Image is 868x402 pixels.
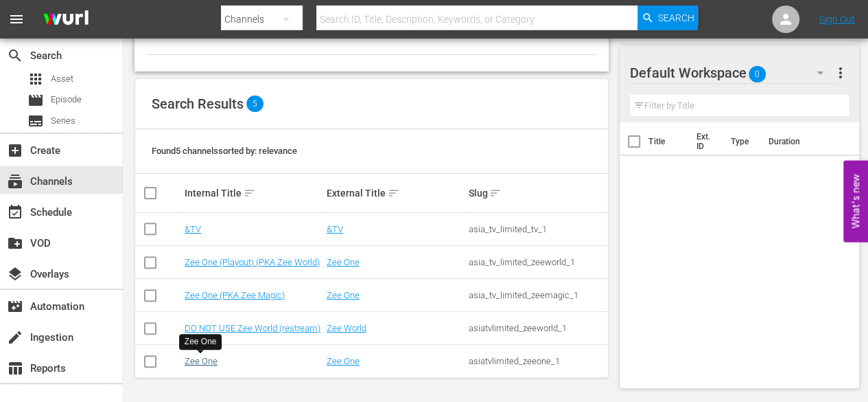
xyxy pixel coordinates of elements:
[185,257,320,267] a: Zee One (Playout) (PKA Zee World)
[51,72,73,86] span: Asset
[51,114,75,128] span: Series
[27,92,44,109] span: Episode
[327,290,360,300] a: Zee One
[468,224,606,234] div: asia_tv_limited_tv_1
[468,185,606,201] div: Slug
[648,122,688,161] th: Title
[185,224,201,234] a: &TV
[637,5,698,30] button: Search
[327,257,360,267] a: Zee One
[152,96,244,112] span: Search Results
[51,93,82,107] span: Episode
[388,187,400,199] span: sort
[832,65,849,81] span: more_vert
[760,122,843,161] th: Duration
[658,5,694,30] span: Search
[489,187,502,199] span: sort
[8,11,25,27] span: menu
[185,290,285,300] a: Zee One (PKA Zee Magic)
[27,113,44,129] span: Series
[819,14,855,25] a: Sign Out
[185,323,320,333] a: DO NOT USE Zee World (restream)
[327,323,366,333] a: Zee World
[185,185,322,201] div: Internal Title
[185,336,217,348] div: Zee One
[327,224,343,234] a: &TV
[468,290,606,300] div: asia_tv_limited_zeemagic_1
[327,356,360,366] a: Zee One
[7,173,23,190] span: Channels
[246,96,263,112] span: 5
[468,356,606,366] div: asiatvlimited_zeeone_1
[7,360,23,377] span: Reports
[152,146,297,156] span: Found 5 channels sorted by: relevance
[7,204,23,221] span: Schedule
[7,235,23,252] span: VOD
[723,122,760,161] th: Type
[27,71,44,87] span: Asset
[7,47,23,64] span: Search
[244,187,256,199] span: sort
[749,60,766,89] span: 0
[630,54,836,92] div: Default Workspace
[7,329,23,346] span: Ingestion
[7,142,23,159] span: Create
[468,323,606,333] div: asiatvlimited_zeeworld_1
[33,3,99,36] img: ans4CAIJ8jUAAAAAAAAAAAAAAAAAAAAAAAAgQb4GAAAAAAAAAAAAAAAAAAAAAAAAJMjXAAAAAAAAAAAAAAAAAAAAAAAAgAT5G...
[185,356,218,366] a: Zee One
[843,160,868,242] button: Open Feedback Widget
[7,266,23,282] span: Overlays
[327,185,465,201] div: External Title
[468,257,606,267] div: asia_tv_limited_zeeworld_1
[832,56,849,89] button: more_vert
[7,298,23,315] span: Automation
[688,122,723,161] th: Ext. ID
